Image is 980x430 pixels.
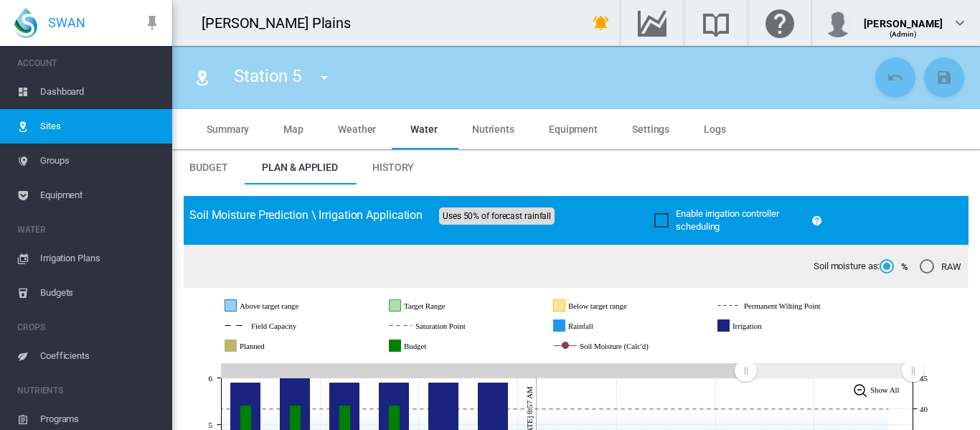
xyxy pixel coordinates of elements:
g: Target Range [390,299,496,312]
g: Below target range [554,299,683,312]
md-icon: icon-menu-down [316,69,333,86]
md-icon: icon-pin [143,14,161,32]
span: (Admin) [890,30,918,38]
span: Uses 50% of forecast rainfall [439,207,555,225]
button: Click to go to list of Sites [188,63,217,92]
span: Logs [704,123,726,135]
span: Dashboard [40,75,161,109]
g: Permanent Wilting Point [718,299,878,312]
md-icon: icon-bell-ring [593,14,610,32]
g: Above target range [225,299,356,312]
span: Budget [189,162,227,173]
img: profile.jpg [824,9,852,37]
md-icon: icon-chevron-down [951,14,969,32]
button: icon-bell-ring [587,9,616,37]
span: History [372,162,414,173]
md-radio-button: % [880,260,908,274]
span: ACCOUNT [17,52,161,75]
g: Planned [225,340,311,352]
md-icon: Click here for help [763,14,797,32]
span: Budgets [40,276,161,310]
button: icon-menu-down [310,63,339,92]
span: NUTRIENTS [17,379,161,402]
span: Plan & Applied [262,162,338,173]
tspan: 5 [209,421,213,429]
span: Soil Moisture Prediction \ Irrigation Application [189,208,423,222]
button: Cancel Changes [875,57,915,98]
g: Saturation Point [390,319,518,332]
button: Save Changes [924,57,964,98]
g: Soil Moisture (Calc'd) [554,340,702,352]
span: Coefficients [40,339,161,373]
span: Soil moisture as: [814,260,880,273]
g: Zoom chart using cursor arrows [900,358,925,383]
span: Map [283,123,303,135]
tspan: 45 [920,374,928,383]
span: Irrigation Plans [40,241,161,276]
md-checkbox: Enable irrigation controller scheduling [654,207,806,233]
md-icon: icon-content-save [936,69,953,86]
span: WATER [17,218,161,241]
span: Enable irrigation controller scheduling [676,208,778,232]
md-icon: icon-undo [887,69,904,86]
span: Water [410,123,438,135]
span: Groups [40,144,161,178]
tspan: Show All [870,385,900,394]
g: Zoom chart using cursor arrows [733,358,758,383]
span: Equipment [40,178,161,212]
span: Nutrients [472,123,514,135]
g: Rainfall [554,319,636,332]
g: Field Capacity [225,319,346,332]
rect: Zoom chart using cursor arrows [745,363,913,378]
span: Equipment [549,123,598,135]
span: Weather [338,123,376,135]
span: SWAN [48,14,85,32]
div: [PERSON_NAME] Plains [202,13,364,33]
md-icon: Search the knowledge base [699,14,733,32]
md-radio-button: RAW [920,260,961,274]
span: Settings [632,123,669,135]
md-icon: icon-map-marker-radius [194,69,211,86]
div: [PERSON_NAME] [864,11,943,25]
g: Budget [390,340,472,352]
tspan: 6 [209,374,213,383]
img: SWAN-Landscape-Logo-Colour-drop.png [14,8,37,38]
md-icon: Go to the Data Hub [635,14,669,32]
g: Irrigation [718,319,809,332]
tspan: 40 [920,405,928,413]
span: Station 5 [234,66,301,86]
span: Sites [40,109,161,144]
span: Summary [207,123,249,135]
span: CROPS [17,316,161,339]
